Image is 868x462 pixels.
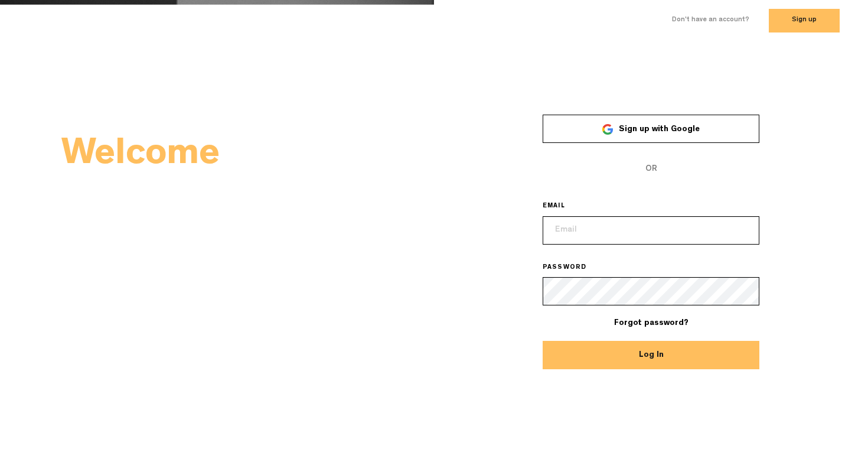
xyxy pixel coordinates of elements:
label: EMAIL [543,202,582,212]
button: Log In [543,341,760,369]
span: Sign up with Google [619,125,700,134]
input: Email [543,216,760,245]
h2: Back [61,178,434,212]
label: PASSWORD [543,263,603,273]
button: Sign up [769,9,840,32]
span: OR [543,155,760,183]
a: Forgot password? [614,319,688,327]
h2: Welcome [61,139,434,173]
label: Don't have an account? [672,15,749,25]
